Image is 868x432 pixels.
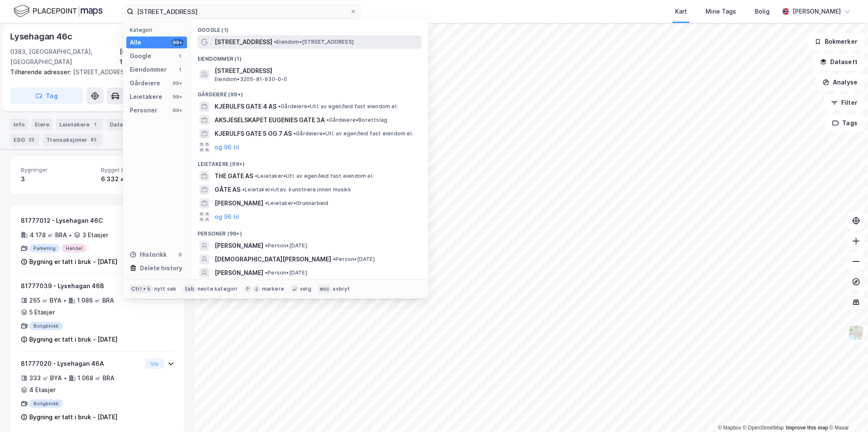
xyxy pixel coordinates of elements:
span: • [333,256,335,262]
div: 333 ㎡ BYA [29,373,62,383]
div: Eiendommer (1) [191,49,428,64]
div: nytt søk [154,286,177,292]
span: KJERULFS GATE 4 AS [215,101,276,112]
span: Leietaker • Utl. av egen/leid fast eiendom el. [255,173,374,180]
div: markere [262,286,284,292]
div: [STREET_ADDRESS] [10,67,178,77]
span: Person • [DATE] [265,242,307,249]
span: • [278,103,281,109]
span: GÅTE AS [215,185,240,195]
button: og 96 til [215,142,239,152]
div: 81777012 - Lysehagan 46C [21,216,142,226]
div: Delete history [140,263,182,273]
span: [PERSON_NAME] [215,268,263,278]
div: 0 [177,251,184,258]
div: • [69,232,72,238]
span: [STREET_ADDRESS] [215,37,272,47]
div: velg [300,286,311,292]
span: [PERSON_NAME] [215,241,263,251]
span: Bygget bygningsområde [101,166,174,174]
div: Leietakere (99+) [191,154,428,169]
div: 23 [27,135,36,144]
div: 1 [177,53,184,59]
span: • [274,39,276,45]
div: 3 Etasjer [82,230,108,240]
button: Tags [825,115,865,132]
span: Eiendom • [STREET_ADDRESS] [274,39,354,45]
div: 5 Etasjer [29,307,55,317]
span: Tilhørende adresser: [10,68,73,76]
div: Kategori [130,27,187,33]
span: Eiendom • 3205-81-930-0-0 [215,76,287,83]
button: Analyse [815,74,865,91]
div: 81777039 - Lysehagan 46B [21,281,142,291]
button: og 96 til [215,212,239,222]
div: Bygning er tatt i bruk - [DATE] [29,334,117,345]
div: Mine Tags [706,6,736,17]
a: Mapbox [718,425,741,431]
div: Gårdeiere (99+) [191,84,428,100]
div: Historikk [130,250,167,260]
span: • [265,242,268,249]
div: Eiendommer [130,65,167,75]
div: 1 086 ㎡ BRA [77,295,114,306]
span: [STREET_ADDRESS] [215,66,418,76]
div: Chat Widget [826,391,868,432]
button: Filter [824,94,865,111]
div: [PERSON_NAME] [793,6,841,17]
div: 4 Etasjer [29,385,56,395]
button: Datasett [813,53,865,70]
span: AKSJESELSKAPET EUGENIES GATE 3A [215,115,325,125]
div: 4 178 ㎡ BRA [30,230,67,240]
div: esc [318,285,331,293]
div: Alle [130,37,141,48]
a: Improve this map [786,425,828,431]
div: 1 068 ㎡ BRA [78,373,114,383]
span: Person • [DATE] [265,269,307,276]
div: neste kategori [198,286,237,292]
img: Z [848,325,864,341]
span: Leietaker • Grunnarbeid [265,200,328,207]
span: • [265,200,268,206]
div: Kart [675,6,687,17]
div: 99+ [172,80,184,87]
span: Gårdeiere • Utl. av egen/leid fast eiendom el. [278,103,398,110]
div: Lysehagan 46c [10,30,74,43]
div: Personer (99+) [191,224,428,239]
div: Info [10,118,28,130]
span: [PERSON_NAME] [215,198,263,208]
span: • [293,130,296,137]
span: Leietaker • Utøv. kunstnere innen musikk [242,186,351,193]
span: KJERULFS GATE 5 OG 7 AS [215,129,292,139]
span: • [327,117,329,123]
div: • [63,297,67,304]
div: [GEOGRAPHIC_DATA], 10/754 [120,47,185,67]
div: Transaksjoner [43,134,102,146]
button: Bokmerker [807,33,865,50]
button: Vis [145,359,164,369]
div: 99+ [172,107,184,114]
div: 6 332 ㎡ [101,174,174,184]
button: Tag [10,87,83,104]
div: Bolig [755,6,770,17]
span: [DEMOGRAPHIC_DATA][PERSON_NAME] [215,254,331,264]
div: avbryt [332,286,350,292]
div: 3 [21,174,94,184]
span: Gårdeiere • Borettslag [327,117,387,123]
div: Gårdeiere [130,78,160,88]
div: Datasett [106,118,138,130]
span: THE GATE AS [215,171,253,181]
div: ESG [10,134,39,146]
span: Bygninger [21,166,94,174]
div: Personer [130,105,157,115]
div: 265 ㎡ BYA [29,295,61,306]
div: Google (1) [191,20,428,35]
div: Leietakere [56,118,103,130]
img: logo.f888ab2527a4732fd821a326f86c7f29.svg [14,4,103,19]
div: 99+ [172,39,184,46]
div: 1 [91,120,100,129]
div: Ctrl + k [130,285,153,293]
div: 82 [89,135,98,144]
span: Person • [DATE] [333,256,375,263]
div: Bygning er tatt i bruk - [DATE] [29,412,117,422]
